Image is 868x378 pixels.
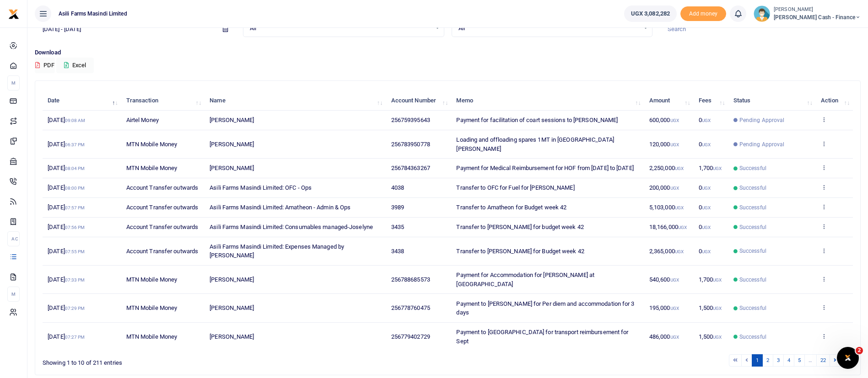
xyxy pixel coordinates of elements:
[43,353,377,367] div: Showing 1 to 10 of 211 entries
[126,304,178,311] span: MTN Mobile Money
[48,141,85,148] span: [DATE]
[699,224,711,230] span: 0
[728,91,816,111] th: Status: activate to sort column ascending
[65,306,85,311] small: 07:29 PM
[55,10,131,18] span: Asili Farms Masindi Limited
[699,117,711,123] span: 0
[65,186,85,191] small: 08:00 PM
[713,166,722,171] small: UGX
[702,186,711,191] small: UGX
[754,5,861,22] a: profile-user [PERSON_NAME] [PERSON_NAME] Cash - Finance
[126,165,178,171] span: MTN Mobile Money
[7,75,20,91] li: M
[210,304,254,311] span: [PERSON_NAME]
[649,224,687,230] span: 18,166,000
[210,276,254,283] span: [PERSON_NAME]
[456,224,583,230] span: Transfer to [PERSON_NAME] for budget week 42
[456,272,594,287] span: Payment for Accommodation for [PERSON_NAME] at [GEOGRAPHIC_DATA]
[739,203,766,212] span: Successful
[649,184,679,191] span: 200,000
[620,5,680,22] li: Wallet ballance
[210,141,254,148] span: [PERSON_NAME]
[699,333,722,340] span: 1,500
[391,165,430,171] span: 256784363267
[702,118,711,123] small: UGX
[713,306,722,311] small: UGX
[699,184,711,191] span: 0
[702,249,711,254] small: UGX
[699,248,711,255] span: 0
[35,21,216,37] input: select period
[649,304,679,311] span: 195,000
[739,184,766,192] span: Successful
[702,205,711,210] small: UGX
[739,164,766,172] span: Successful
[386,91,451,111] th: Account Number: activate to sort column ascending
[702,225,711,230] small: UGX
[699,165,722,171] span: 1,700
[48,204,85,211] span: [DATE]
[649,248,684,255] span: 2,365,000
[48,304,85,311] span: [DATE]
[670,142,679,147] small: UGX
[699,276,722,283] span: 1,700
[762,354,773,367] a: 2
[205,91,386,111] th: Name: activate to sort column ascending
[65,142,85,147] small: 06:37 PM
[649,204,684,211] span: 5,103,000
[456,300,634,316] span: Payment to [PERSON_NAME] for Per diem and accommodation for 3 days
[670,306,679,311] small: UGX
[65,225,85,230] small: 07:56 PM
[210,243,344,259] span: Asili Farms Masindi Limited: Expenses Managed by [PERSON_NAME]
[126,204,199,211] span: Account Transfer outwards
[456,248,584,255] span: Transfer to [PERSON_NAME] for Budget week 42
[675,205,684,210] small: UGX
[391,248,404,255] span: 3438
[391,184,404,191] span: 4038
[210,333,254,340] span: [PERSON_NAME]
[699,204,711,211] span: 0
[794,354,805,367] a: 5
[739,247,766,255] span: Successful
[391,141,430,148] span: 256783950778
[774,6,861,14] small: [PERSON_NAME]
[8,10,19,17] a: logo-small logo-large logo-large
[48,184,85,191] span: [DATE]
[48,276,85,283] span: [DATE]
[773,354,784,367] a: 3
[210,184,312,191] span: Asili Farms Masindi Limited: OFC - Ops
[126,117,159,123] span: Airtel Money
[631,9,670,18] span: UGX 3,082,282
[7,287,20,302] li: M
[837,347,859,369] iframe: Intercom live chat
[649,141,679,148] span: 120,000
[391,117,430,123] span: 256759395643
[456,136,614,152] span: Loading and offloading spares 1MT in [GEOGRAPHIC_DATA] [PERSON_NAME]
[649,276,679,283] span: 540,600
[680,10,726,16] a: Add money
[680,6,726,21] span: Add money
[816,91,853,111] th: Action: activate to sort column ascending
[816,354,830,367] a: 22
[210,204,350,211] span: Asili Farms Masindi Limited: Amatheon - Admin & Ops
[391,304,430,311] span: 256778760475
[456,165,633,171] span: Payment for Medical Reimbursement for HOF from [DATE] to [DATE]
[702,142,711,147] small: UGX
[48,224,85,230] span: [DATE]
[739,223,766,231] span: Successful
[65,166,85,171] small: 08:04 PM
[48,165,85,171] span: [DATE]
[774,13,861,21] span: [PERSON_NAME] Cash - Finance
[35,48,861,58] p: Download
[56,58,94,73] button: Excel
[126,248,199,255] span: Account Transfer outwards
[8,9,19,20] img: logo-small
[121,91,205,111] th: Transaction: activate to sort column ascending
[856,347,863,354] span: 2
[713,277,722,282] small: UGX
[65,249,85,254] small: 07:55 PM
[678,225,687,230] small: UGX
[624,5,677,22] a: UGX 3,082,282
[65,118,86,123] small: 09:08 AM
[126,141,178,148] span: MTN Mobile Money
